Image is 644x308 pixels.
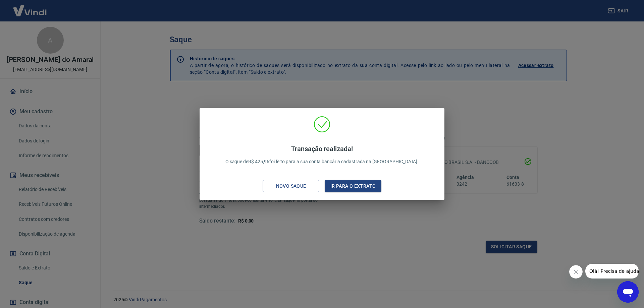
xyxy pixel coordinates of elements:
p: O saque de R$ 425,96 foi feito para a sua conta bancária cadastrada na [GEOGRAPHIC_DATA]. [225,145,419,165]
iframe: Botão para abrir a janela de mensagens [617,281,639,303]
h4: Transação realizada! [225,145,419,153]
iframe: Mensagem da empresa [585,264,639,279]
div: Novo saque [268,182,314,190]
iframe: Fechar mensagem [569,265,583,279]
button: Ir para o extrato [325,180,381,192]
span: Olá! Precisa de ajuda? [4,5,56,10]
button: Novo saque [263,180,319,192]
